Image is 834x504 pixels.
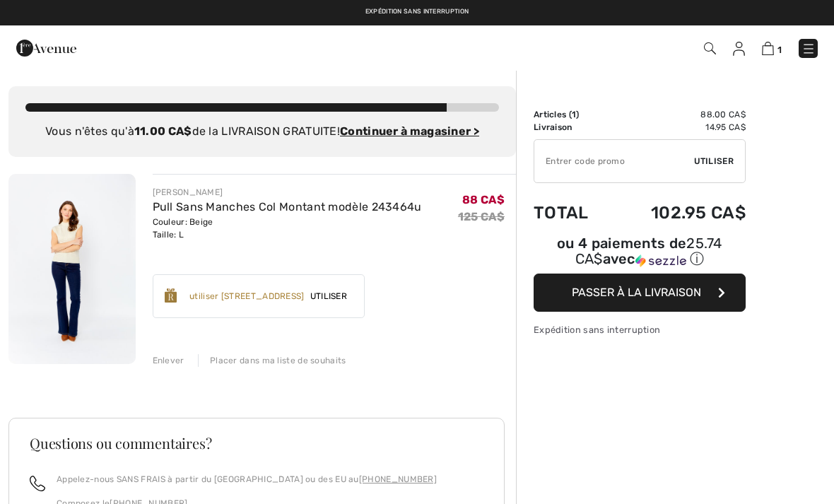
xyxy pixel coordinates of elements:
img: Menu [801,42,816,56]
img: Mes infos [733,42,745,56]
div: ou 4 paiements de avec [534,237,746,269]
img: Panier d'achat [762,42,774,55]
img: 1ère Avenue [16,34,76,62]
span: 1 [572,110,576,119]
div: Expédition sans interruption [534,323,746,336]
div: Enlever [153,354,184,367]
div: [PERSON_NAME] [153,186,422,199]
td: 88.00 CA$ [611,108,746,121]
span: 25.74 CA$ [575,235,722,267]
h3: Questions ou commentaires? [30,436,483,450]
img: Sezzle [635,254,686,267]
td: 102.95 CA$ [611,189,746,237]
span: Utiliser [694,155,734,168]
a: Pull Sans Manches Col Montant modèle 243464u [153,200,422,213]
img: call [30,476,45,491]
input: Code promo [534,140,694,182]
a: 1ère Avenue [16,40,76,54]
td: Total [534,189,611,237]
span: Passer à la livraison [572,286,701,299]
img: Reward-Logo.svg [165,288,177,303]
span: 1 [777,45,782,55]
td: 14.95 CA$ [611,121,746,134]
div: Placer dans ma liste de souhaits [198,354,346,367]
div: Couleur: Beige Taille: L [153,216,422,241]
div: Vous n'êtes qu'à de la LIVRAISON GRATUITE! [25,123,499,140]
div: utiliser [STREET_ADDRESS] [189,290,305,303]
span: Utiliser [305,290,353,303]
a: [PHONE_NUMBER] [359,474,437,484]
div: ou 4 paiements de25.74 CA$avecSezzle Cliquez pour en savoir plus sur Sezzle [534,237,746,274]
a: Continuer à magasiner > [340,124,479,138]
a: 1 [762,40,782,57]
button: Passer à la livraison [534,274,746,312]
s: 125 CA$ [458,210,505,223]
strong: 11.00 CA$ [134,124,192,138]
p: Appelez-nous SANS FRAIS à partir du [GEOGRAPHIC_DATA] ou des EU au [57,473,437,486]
span: 88 CA$ [462,193,505,206]
td: Livraison [534,121,611,134]
td: Articles ( ) [534,108,611,121]
img: Pull Sans Manches Col Montant modèle 243464u [8,174,136,364]
img: Recherche [704,42,716,54]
